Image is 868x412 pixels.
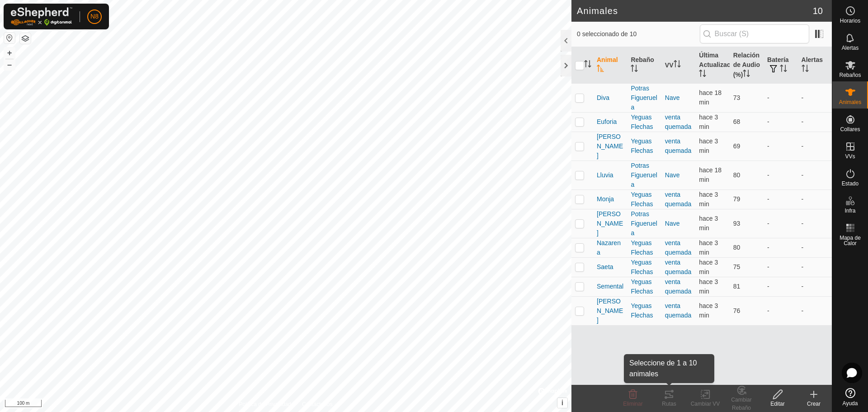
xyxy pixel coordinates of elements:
a: venta quemada [665,302,691,319]
span: Estado [842,181,859,186]
span: VVs [845,154,855,159]
span: 12 ago 2025, 15:00 [699,114,718,130]
a: Contáctenos [302,400,332,408]
span: Lluvia [597,170,613,180]
a: Nave [665,94,680,101]
span: 75 [733,263,741,270]
div: Cambiar Rebaño [723,396,759,412]
img: Logo Gallagher [11,7,72,26]
span: 12 ago 2025, 15:00 [699,191,718,208]
span: 12 ago 2025, 15:00 [699,302,718,319]
div: Yeguas Flechas [631,137,657,156]
td: - [764,257,797,277]
span: 12 ago 2025, 15:00 [699,137,718,154]
span: 12 ago 2025, 15:00 [699,278,718,295]
span: 12 ago 2025, 15:00 [699,239,718,256]
span: Saeta [597,262,613,272]
span: 10 [813,4,823,18]
span: 80 [733,171,741,179]
td: - [798,83,832,112]
td: - [798,161,832,189]
th: Rebaño [627,47,661,84]
span: Diva [597,93,609,103]
span: Monja [597,194,614,204]
span: 0 seleccionado de 10 [577,29,700,39]
div: Crear [796,400,832,408]
div: Potras Figueruela [631,84,657,112]
button: + [4,47,15,58]
div: Yeguas Flechas [631,301,657,320]
button: Restablecer Mapa [4,33,15,43]
button: Capas del Mapa [20,33,31,44]
div: Yeguas Flechas [631,238,657,257]
span: Alertas [842,45,859,51]
span: Eliminar [623,401,642,407]
th: VV [661,47,695,84]
span: N8 [90,12,99,21]
span: 69 [733,142,741,150]
span: Nazarena [597,238,623,257]
td: - [798,112,832,132]
p-sorticon: Activar para ordenar [674,62,681,69]
span: Collares [840,127,860,132]
span: 12 ago 2025, 15:00 [699,259,718,275]
td: - [764,209,797,238]
td: - [798,132,832,161]
a: venta quemada [665,239,691,256]
span: [PERSON_NAME] [597,132,623,161]
input: Buscar (S) [700,24,809,43]
a: Ayuda [832,384,868,410]
span: Infra [844,208,855,213]
th: Batería [764,47,797,84]
div: Yeguas Flechas [631,190,657,209]
span: Euforia [597,117,617,127]
span: Ayuda [843,401,858,406]
div: Yeguas Flechas [631,258,657,277]
span: 93 [733,220,741,227]
span: 73 [733,94,741,101]
td: - [764,277,797,296]
div: Editar [759,400,796,408]
th: Alertas [798,47,832,84]
td: - [764,161,797,189]
p-sorticon: Activar para ordenar [584,62,591,69]
td: - [764,189,797,209]
span: 12 ago 2025, 14:45 [699,89,722,106]
th: Animal [593,47,627,84]
a: venta quemada [665,137,691,154]
div: Yeguas Flechas [631,277,657,296]
p-sorticon: Activar para ordenar [802,66,809,73]
a: venta quemada [665,278,691,295]
p-sorticon: Activar para ordenar [631,66,638,73]
span: 12 ago 2025, 15:00 [699,215,718,232]
span: 12 ago 2025, 14:45 [699,166,722,183]
span: i [561,399,563,407]
td: - [764,83,797,112]
button: – [4,59,15,70]
td: - [798,296,832,325]
td: - [764,132,797,161]
div: Potras Figueruela [631,209,657,238]
span: 80 [733,244,741,251]
td: - [798,189,832,209]
td: - [764,238,797,257]
span: 76 [733,307,741,314]
p-sorticon: Activar para ordenar [743,71,750,78]
span: [PERSON_NAME] [597,209,623,238]
span: [PERSON_NAME] [597,297,623,325]
span: Semental [597,282,623,291]
div: Cambiar VV [687,400,723,408]
td: - [798,209,832,238]
span: Horarios [840,18,860,24]
p-sorticon: Activar para ordenar [780,66,787,73]
span: 68 [733,118,741,125]
td: - [798,277,832,296]
span: Rebaños [839,72,861,78]
a: Política de Privacidad [239,400,291,408]
td: - [764,296,797,325]
p-sorticon: Activar para ordenar [597,66,604,73]
a: venta quemada [665,259,691,275]
button: i [557,398,567,408]
span: 81 [733,283,741,290]
a: Nave [665,171,680,179]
